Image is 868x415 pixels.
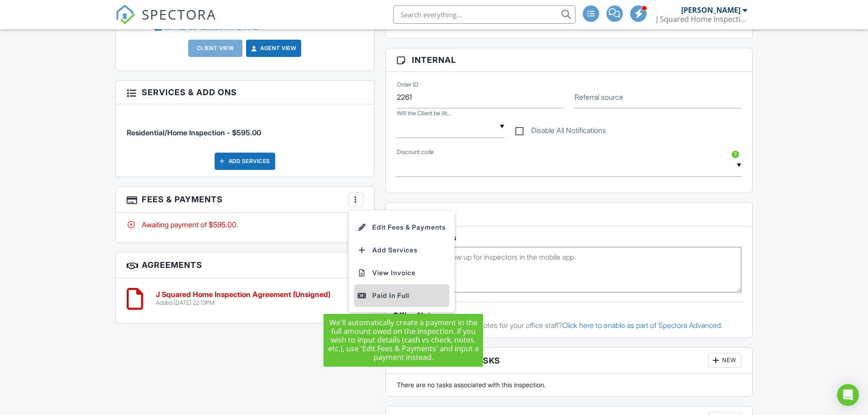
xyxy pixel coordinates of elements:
[391,380,747,389] div: There are no tasks associated with this inspection.
[397,148,434,156] label: Discount code
[116,252,374,278] h3: Agreements
[397,80,418,88] label: Order ID
[156,291,330,307] a: J Squared Home Inspection Agreement (Unsigned) Added [DATE] 22:13PM
[116,81,374,104] h3: Services & Add ons
[127,128,261,137] span: Residential/Home Inspection - $595.00
[386,48,753,72] h3: Internal
[386,203,753,226] h3: Notes
[656,15,747,24] div: J Squared Home Inspections, LLC
[156,291,330,299] h6: J Squared Home Inspection Agreement (Unsigned)
[837,384,859,406] div: Open Intercom Messenger
[412,354,500,367] span: Associated Tasks
[156,299,330,307] div: Added [DATE] 22:13PM
[681,5,740,15] div: [PERSON_NAME]
[215,153,275,170] div: Add Services
[393,311,746,320] div: Office Notes
[115,5,135,25] img: The Best Home Inspection Software - Spectora
[115,12,216,31] a: SPECTORA
[397,233,742,242] h5: Inspector Notes
[397,109,451,118] label: Will the Client be Attending the Inspection?
[142,5,216,24] span: SPECTORA
[116,187,374,213] h3: Fees & Payments
[127,111,363,145] li: Service: Residential/Home Inspection
[127,220,363,230] div: Awaiting payment of $595.00.
[708,353,741,368] div: New
[515,126,606,138] label: Disable All Notifications
[249,44,296,53] a: Agent View
[562,321,723,330] a: Click here to enable as part of Spectora Advanced.
[393,320,746,330] p: Want timestamped internal notes for your office staff?
[575,92,623,102] label: Referral source
[393,5,575,24] input: Search everything...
